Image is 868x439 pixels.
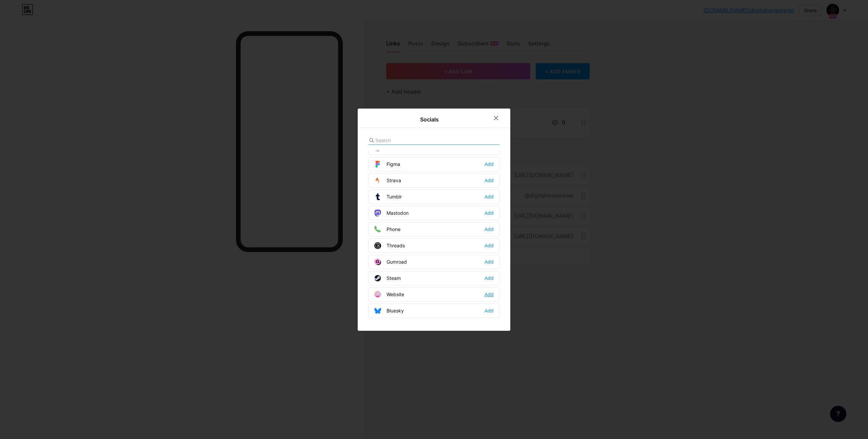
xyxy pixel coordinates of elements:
[485,307,494,314] div: Add
[374,242,405,249] div: Threads
[485,161,494,168] div: Add
[374,291,404,298] div: Website
[374,275,401,282] div: Steam
[485,226,494,233] div: Add
[374,307,404,314] div: Bluesky
[374,210,409,216] div: Mastodon
[374,161,400,168] div: Figma
[485,177,494,184] div: Add
[374,226,400,233] div: Phone
[375,137,450,144] input: Search
[485,291,494,298] div: Add
[485,210,494,216] div: Add
[485,275,494,282] div: Add
[374,193,402,200] div: Tumblr
[374,145,411,151] div: Goodreads
[374,177,401,184] div: Strava
[374,259,407,265] div: Gumroad
[420,115,439,123] div: Socials
[485,242,494,249] div: Add
[485,259,494,265] div: Add
[485,193,494,200] div: Add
